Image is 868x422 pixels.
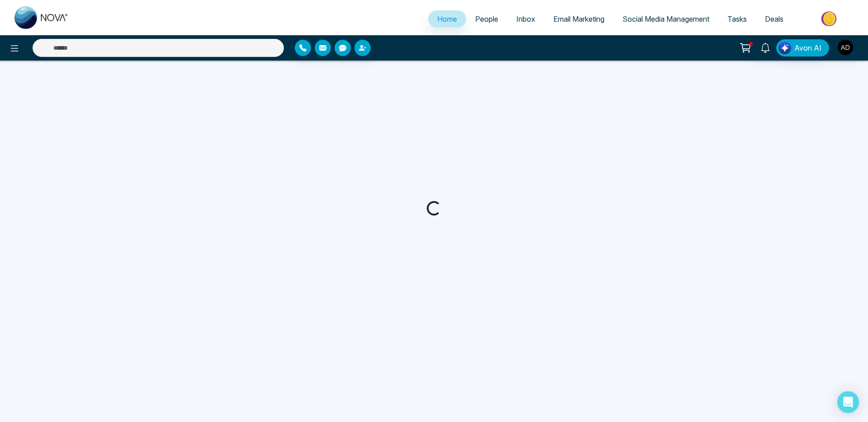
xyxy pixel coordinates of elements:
span: People [475,14,498,23]
span: Home [437,14,457,23]
span: Social Media Management [623,14,709,23]
span: Deals [765,14,783,23]
img: User Avatar [838,40,853,55]
span: Inbox [516,14,535,23]
img: Nova CRM Logo [14,6,69,29]
span: Avon AI [794,42,821,53]
a: People [466,10,507,28]
img: Market-place.gif [797,9,863,29]
span: Email Marketing [553,14,604,23]
img: Lead Flow [778,42,791,54]
a: Home [428,10,466,28]
a: Deals [756,10,793,28]
a: Email Marketing [544,10,613,28]
a: Inbox [507,10,544,28]
a: Tasks [718,10,756,28]
span: Tasks [727,14,747,23]
div: Open Intercom Messenger [837,391,859,413]
button: Avon AI [776,39,829,56]
a: Social Media Management [613,10,718,28]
